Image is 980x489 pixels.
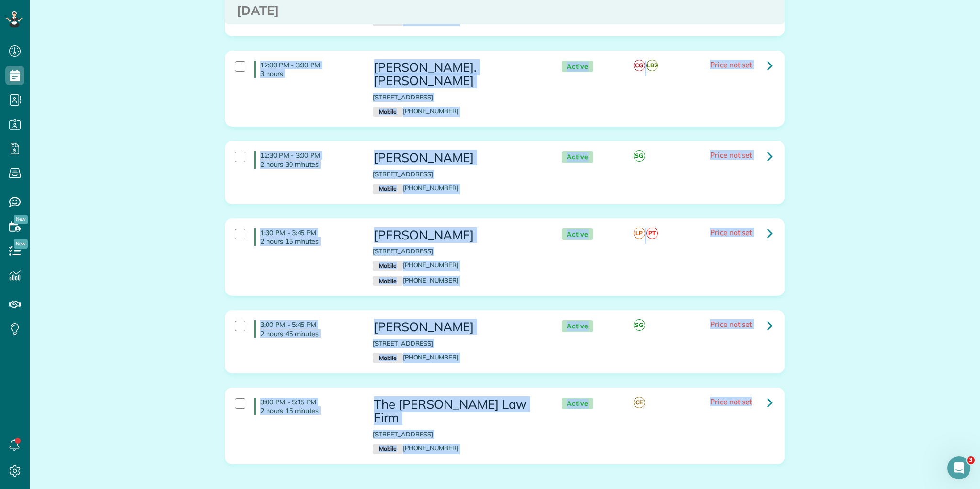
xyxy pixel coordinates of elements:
span: Active [562,61,593,73]
h3: [DATE] [237,4,773,18]
p: [STREET_ADDRESS] [373,93,542,102]
span: SG [634,150,645,162]
span: Price not set [710,228,752,237]
span: CG [634,60,645,71]
span: Active [562,398,593,410]
h3: [PERSON_NAME] [373,228,542,242]
a: Mobile[PHONE_NUMBER] [373,444,458,452]
a: Mobile[PHONE_NUMBER] [373,261,458,269]
span: Price not set [710,319,752,329]
span: LB2 [646,60,658,71]
iframe: Intercom live chat [947,456,970,479]
small: Mobile [373,107,402,117]
small: Mobile [373,261,402,271]
h4: 3:00 PM - 5:15 PM [254,398,358,415]
span: Price not set [710,150,752,160]
p: 2 hours 15 minutes [260,406,358,415]
span: CE [634,397,645,408]
span: 3 [967,456,975,464]
span: Price not set [710,397,752,406]
small: Mobile [373,184,402,194]
p: [STREET_ADDRESS] [373,170,542,179]
p: 2 hours 30 minutes [260,160,358,169]
p: 3 hours [260,69,358,78]
h4: 12:00 PM - 3:00 PM [254,61,358,78]
h4: 12:30 PM - 3:00 PM [254,151,358,168]
h3: [PERSON_NAME]. [PERSON_NAME] [373,61,542,88]
span: Active [562,228,593,240]
small: Mobile [373,353,402,363]
p: 2 hours 15 minutes [260,237,358,246]
span: PT [646,228,658,239]
span: New [14,239,28,249]
a: Mobile[PHONE_NUMBER] [373,107,458,115]
p: 2 hours 45 minutes [260,329,358,338]
p: [STREET_ADDRESS] [373,339,542,348]
h3: The [PERSON_NAME] Law Firm [373,398,542,425]
h3: [PERSON_NAME] [373,151,542,165]
a: Mobile[PHONE_NUMBER] [373,184,458,192]
span: Price not set [710,60,752,69]
small: Mobile [373,276,402,286]
p: [STREET_ADDRESS] [373,430,542,439]
span: SG [634,319,645,331]
p: [STREET_ADDRESS] [373,247,542,256]
h4: 3:00 PM - 5:45 PM [254,320,358,337]
a: Mobile[PHONE_NUMBER] [373,276,458,284]
a: Mobile[PHONE_NUMBER] [373,353,458,361]
small: Mobile [373,444,402,454]
h3: [PERSON_NAME] [373,320,542,334]
h4: 1:30 PM - 3:45 PM [254,228,358,246]
span: LP [634,228,645,239]
span: New [14,215,28,224]
span: Active [562,320,593,332]
span: Active [562,151,593,163]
